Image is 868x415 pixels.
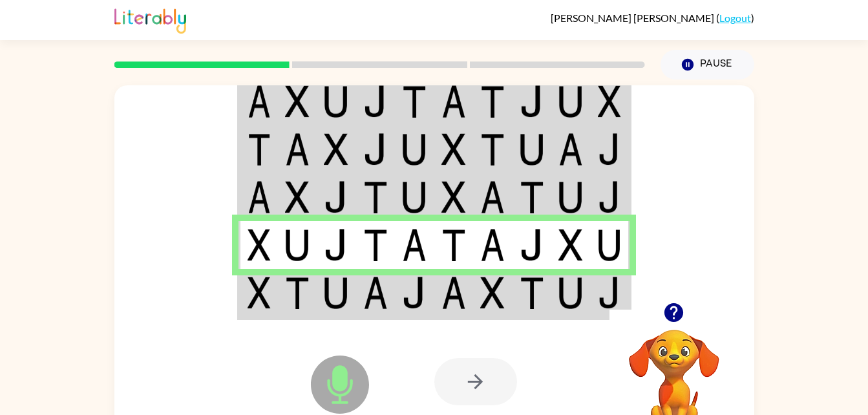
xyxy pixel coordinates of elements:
img: x [324,133,348,165]
img: a [402,229,427,261]
img: x [248,229,271,261]
img: a [441,85,466,118]
img: j [520,85,544,118]
img: j [324,181,348,213]
img: Literably [114,5,186,34]
div: ( ) [551,12,754,24]
img: u [558,181,583,213]
img: t [480,85,505,118]
img: x [558,229,583,261]
img: x [480,277,505,309]
img: j [598,277,621,309]
img: a [480,229,505,261]
img: t [402,85,427,118]
img: j [324,229,348,261]
img: x [598,85,621,118]
img: u [520,133,544,165]
img: j [402,277,427,309]
img: j [520,229,544,261]
img: x [248,277,271,309]
img: u [402,133,427,165]
img: j [598,181,621,213]
img: u [598,229,621,261]
img: u [324,85,348,118]
span: [PERSON_NAME] [PERSON_NAME] [551,12,716,24]
img: t [441,229,466,261]
img: x [285,85,310,118]
img: j [363,85,388,118]
img: u [402,181,427,213]
a: Logout [719,12,751,24]
button: Pause [661,50,754,80]
img: u [324,277,348,309]
img: u [558,85,583,118]
img: a [558,133,583,165]
img: a [285,133,310,165]
img: t [520,277,544,309]
img: t [520,181,544,213]
img: t [363,181,388,213]
img: x [441,133,466,165]
img: t [480,133,505,165]
img: a [248,85,271,118]
img: t [285,277,310,309]
img: a [248,181,271,213]
img: t [363,229,388,261]
img: x [441,181,466,213]
img: a [441,277,466,309]
img: u [558,277,583,309]
img: j [598,133,621,165]
img: a [480,181,505,213]
img: a [363,277,388,309]
img: u [285,229,310,261]
img: t [248,133,271,165]
img: x [285,181,310,213]
img: j [363,133,388,165]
